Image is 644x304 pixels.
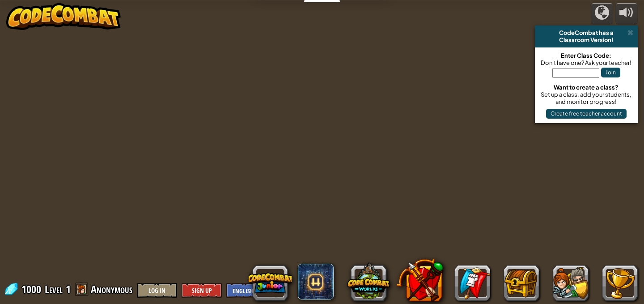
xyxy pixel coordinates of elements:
span: 1 [66,282,71,296]
span: Anonymous [91,282,132,296]
div: CodeCombat has a [538,29,634,36]
span: Level [45,282,63,297]
div: Don't have one? Ask your teacher! [539,59,633,66]
span: 1000 [21,282,44,296]
div: Want to create a class? [539,84,633,91]
button: Adjust volume [615,3,638,24]
div: Classroom Version! [538,36,634,43]
div: Set up a class, add your students, and monitor progress! [539,91,633,105]
button: Campaigns [591,3,613,24]
button: Log In [137,283,177,298]
div: Enter Class Code: [539,52,633,59]
button: Create free teacher account [546,109,627,119]
img: CodeCombat - Learn how to code by playing a game [6,3,121,30]
button: Join [601,68,620,77]
button: Sign Up [182,283,222,298]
